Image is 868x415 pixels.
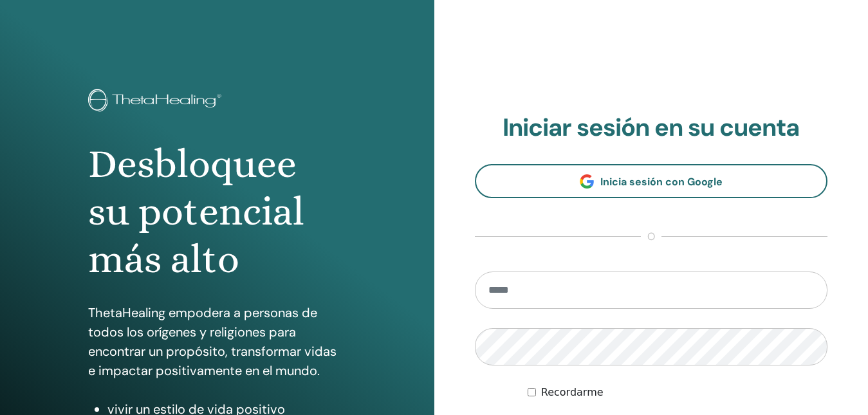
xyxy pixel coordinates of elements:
h2: Iniciar sesión en su cuenta [475,113,828,143]
div: Mantenerme autenticado indefinidamente o hasta cerrar la sesión manualmente [528,385,827,400]
p: ThetaHealing empodera a personas de todos los orígenes y religiones para encontrar un propósito, ... [88,303,346,380]
span: Inicia sesión con Google [600,175,723,189]
a: Inicia sesión con Google [475,164,828,198]
label: Recordarme [541,385,604,400]
span: o [641,229,661,244]
h1: Desbloquee su potencial más alto [88,140,346,284]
